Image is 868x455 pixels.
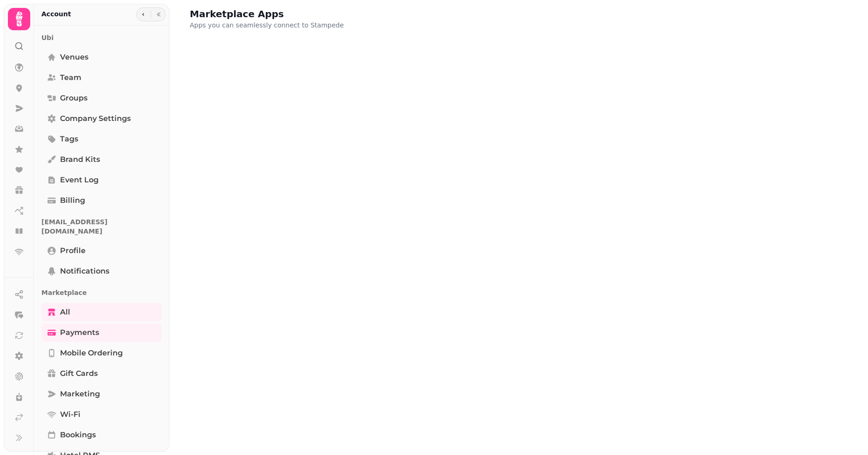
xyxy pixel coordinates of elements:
p: Ubi [41,29,162,46]
a: Brand Kits [41,150,162,169]
a: Notifications [41,262,162,281]
span: Marketing [60,388,100,400]
span: Billing [60,195,85,206]
a: Bookings [41,426,162,444]
p: Marketplace [41,284,162,301]
span: Groups [60,93,87,104]
a: Mobile ordering [41,344,162,362]
span: Mobile ordering [60,348,123,359]
h2: Marketplace Apps [190,7,368,20]
a: Billing [41,191,162,210]
span: Gift cards [60,368,98,379]
p: [EMAIL_ADDRESS][DOMAIN_NAME] [41,214,162,240]
a: Payments [41,323,162,342]
p: Apps you can seamlessly connect to Stampede [190,20,428,30]
span: Team [60,72,81,83]
a: Company settings [41,109,162,128]
span: Venues [60,52,88,63]
a: All [41,303,162,321]
a: Venues [41,48,162,67]
h2: Account [41,9,71,19]
a: Profile [41,241,162,260]
span: Notifications [60,266,109,277]
span: Event log [60,174,99,186]
span: Company settings [60,113,131,124]
span: Brand Kits [60,154,100,165]
a: Gift cards [41,364,162,383]
a: Event log [41,171,162,189]
span: Wi-Fi [60,409,80,420]
a: Wi-Fi [41,405,162,424]
a: Groups [41,89,162,107]
span: Bookings [60,429,96,441]
a: Marketing [41,385,162,403]
span: Profile [60,245,86,256]
span: Payments [60,327,99,338]
a: Tags [41,130,162,148]
span: All [60,307,70,318]
a: Team [41,68,162,87]
span: Tags [60,134,78,145]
